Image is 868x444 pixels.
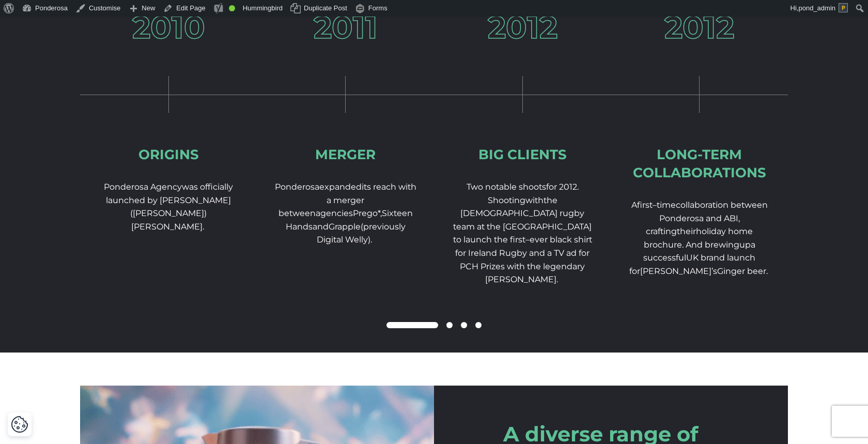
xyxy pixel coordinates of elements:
span: agencies [316,208,353,218]
span: was officially launched by [PERSON_NAME] ([PERSON_NAME]) [PERSON_NAME]. [106,182,233,232]
span: ir [691,226,696,236]
span: Shooting [488,195,525,205]
span: th [677,226,686,236]
div: Good [229,5,235,11]
button: Cookie Settings [11,416,28,433]
span: – [525,235,530,244]
span: A [686,240,691,250]
span: Prego* [353,208,380,218]
span: ith [533,195,544,205]
h3: 2010 [132,12,205,43]
div: Merger [315,146,376,164]
h3: 2012 [488,12,557,43]
span: ed [351,182,362,192]
span: Sixteen Hands [286,208,413,232]
span: , [738,213,740,223]
span: Ponderosa Agency [104,182,182,192]
span: – [653,200,657,210]
span: (previously Digital Welly). [317,222,406,245]
span: . [682,240,684,250]
h3: 2012 [664,12,734,43]
h3: 2011 [314,12,378,43]
span: Ginger beer. [717,266,768,276]
span: e [686,226,691,236]
span: UK brand launch for [629,253,756,276]
span: expand [319,182,351,192]
span: time [657,200,676,210]
span: holiday home brochure [644,226,753,250]
span: pond_admin [798,4,835,12]
span: w [525,195,533,205]
span: up [739,240,751,250]
span: and [313,222,329,232]
span: collaboration between Ponderosa and ABI [659,200,768,223]
span: for 2012. [546,182,579,192]
span: first [637,200,653,210]
div: Origins [138,146,199,164]
span: Grapple [329,222,361,232]
span: ing [663,226,677,236]
div: Big Clients [478,146,567,164]
span: craft [646,226,663,236]
span: ever black shirt for Ireland Rugby and a TV ad for PCH Prizes with the legendary [PERSON_NAME]. [455,235,592,284]
span: , [380,208,382,218]
span: [PERSON_NAME]’s [640,266,717,276]
span: A [631,200,637,210]
span: Ponderosa [275,182,319,192]
span: Two notable shoots [467,182,546,192]
div: Long-term collaborations [628,146,772,182]
span: its reach with a merger between [278,182,416,218]
img: Revisit consent button [11,416,28,433]
span: nd brew [691,240,726,250]
span: ing [726,240,739,250]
